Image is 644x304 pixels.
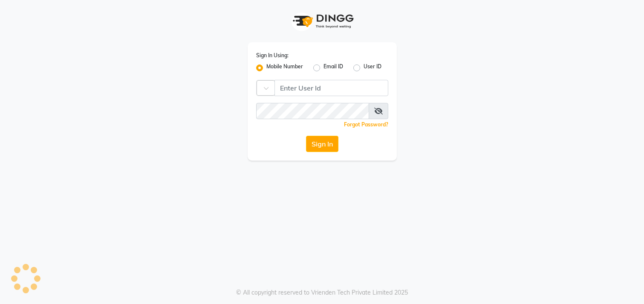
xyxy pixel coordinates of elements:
button: Sign In [306,136,338,152]
label: Email ID [323,63,343,73]
label: User ID [364,63,381,73]
img: logo1.svg [288,9,356,34]
label: Mobile Number [266,63,303,73]
input: Username [274,80,388,96]
input: Username [256,103,369,119]
label: Sign In Using: [256,52,289,59]
a: Forgot Password? [344,121,388,128]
